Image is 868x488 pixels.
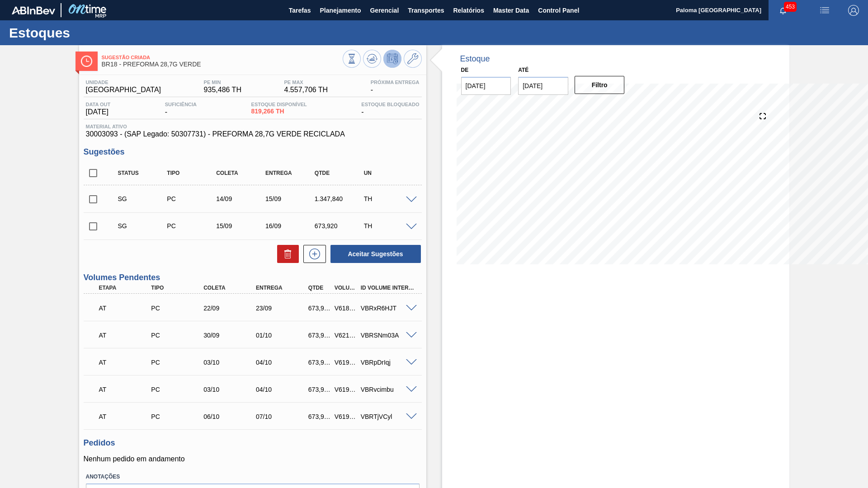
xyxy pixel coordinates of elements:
div: Entrega [263,170,318,176]
div: V619981 [332,413,359,420]
div: VBRpDrIqj [359,359,417,366]
div: 15/09/2025 [263,195,318,202]
span: Suficiência [165,102,197,107]
label: Anotações [86,470,420,483]
div: Aguardando Informações de Transporte [97,407,156,427]
div: 1.347,840 [312,195,367,202]
div: Estoque [460,54,490,64]
img: Ícone [81,56,92,67]
p: AT [99,359,153,366]
div: TH [362,195,416,202]
span: 4.557,706 TH [284,86,328,94]
div: UN [362,170,416,176]
div: 03/10/2025 [201,386,260,393]
img: userActions [819,5,830,16]
span: Tarefas [289,5,311,16]
div: Etapa [97,285,156,291]
div: Status [116,170,170,176]
div: Aguardando Informações de Transporte [97,325,156,345]
img: Logout [848,5,859,16]
div: 673,920 [306,413,333,420]
div: Aguardando Informações de Transporte [97,298,156,318]
button: Aceitar Sugestões [330,245,421,263]
p: Nenhum pedido em andamento [84,455,422,463]
p: AT [99,305,153,312]
span: Próxima Entrega [371,80,420,85]
div: 04/10/2025 [254,386,312,393]
div: TH [362,222,416,230]
h3: Volumes Pendentes [84,273,422,282]
span: PE MAX [284,80,328,85]
div: Pedido de Compra [149,305,208,312]
div: - [368,80,422,94]
label: De [461,67,469,73]
div: Id Volume Interno [359,285,417,291]
div: 15/09/2025 [214,222,269,230]
button: Desprogramar Estoque [383,50,401,68]
div: V619978 [332,359,359,366]
div: 22/09/2025 [201,305,260,312]
div: Qtde [306,285,333,291]
div: 16/09/2025 [263,222,318,230]
div: 673,920 [312,222,367,230]
span: [DATE] [86,108,111,116]
span: Data out [86,102,111,107]
div: Pedido de Compra [165,222,219,230]
span: Material ativo [86,124,420,129]
div: 07/10/2025 [254,413,312,420]
div: Tipo [149,285,208,291]
div: Pedido de Compra [149,386,208,393]
div: Nova sugestão [299,245,326,263]
div: Pedido de Compra [165,195,219,202]
p: AT [99,332,153,339]
div: - [359,102,421,116]
span: PE MIN [204,80,241,85]
button: Filtro [575,76,625,94]
div: Entrega [254,285,312,291]
button: Notificações [769,4,797,17]
div: V621750 [332,332,359,339]
div: Qtde [312,170,367,176]
span: Transportes [408,5,444,16]
button: Ir ao Master Data / Geral [404,50,422,68]
span: 30003093 - (SAP Legado: 50307731) - PREFORMA 28,7G VERDE RECICLADA [86,130,420,138]
div: Coleta [214,170,269,176]
button: Visão Geral dos Estoques [343,50,361,68]
div: Aguardando Informações de Transporte [97,380,156,399]
div: 673,920 [306,305,333,312]
p: AT [99,413,153,420]
span: Gerencial [370,5,399,16]
div: - [163,102,199,116]
input: dd/mm/yyyy [461,77,511,95]
div: Pedido de Compra [149,413,208,420]
div: 04/10/2025 [254,359,312,366]
div: Coleta [201,285,260,291]
div: 03/10/2025 [201,359,260,366]
div: 673,920 [306,332,333,339]
span: Estoque Disponível [251,102,307,107]
div: V619980 [332,386,359,393]
span: Relatórios [453,5,484,16]
span: Unidade [86,80,161,85]
h1: Estoques [9,28,170,38]
span: Planejamento [320,5,361,16]
span: 819,266 TH [251,108,307,115]
span: 935,486 TH [204,86,241,94]
h3: Sugestões [84,147,422,157]
span: [GEOGRAPHIC_DATA] [86,86,161,94]
div: 14/09/2025 [214,195,269,202]
div: VBRTjVCyl [359,413,417,420]
div: Sugestão Criada [116,222,170,230]
div: Pedido de Compra [149,359,208,366]
div: 23/09/2025 [254,305,312,312]
div: 06/10/2025 [201,413,260,420]
div: 673,920 [306,359,333,366]
div: Volume Portal [332,285,359,291]
p: AT [99,386,153,393]
div: Aceitar Sugestões [326,244,422,264]
button: Atualizar Gráfico [363,50,381,68]
div: V618405 [332,305,359,312]
div: VBRSNm03A [359,332,417,339]
span: Estoque Bloqueado [361,102,419,107]
span: Sugestão Criada [102,55,343,60]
